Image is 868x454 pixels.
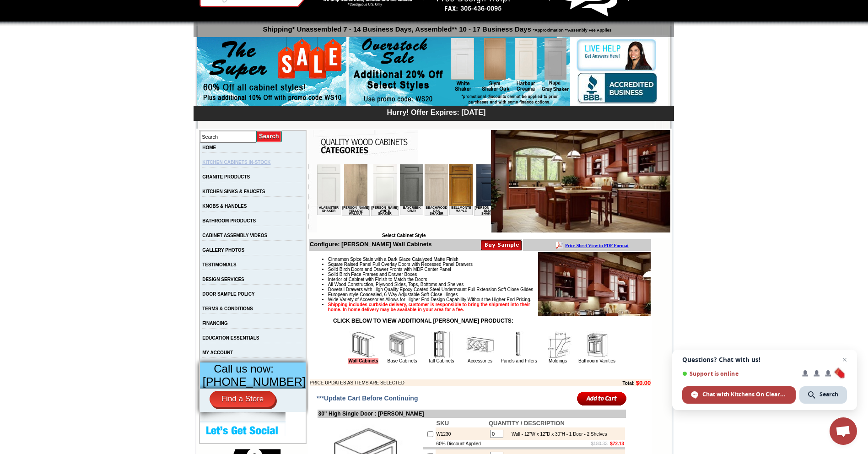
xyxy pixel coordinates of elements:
a: CABINET ASSEMBLY VIDEOS [202,233,267,238]
img: Moldings [544,331,571,358]
a: TERMS & CONDITIONS [202,306,253,311]
span: Dovetail Drawers with High Quality Epoxy Coated Steel Undermount Full Extension Soft Close Glides [328,287,534,292]
img: Tall Cabinets [427,331,455,358]
b: $72.13 [610,441,624,446]
img: Panels and Fillers [505,331,533,358]
span: European style Concealed, 6-Way Adjustable Soft-Close Hinges [328,292,458,297]
a: Panels and Fillers [501,358,537,363]
span: Chat with Kitchens On Clearance [702,390,787,399]
span: Cinnamon Spice Stain with a Dark Glaze Catalyzed Matte Finish [328,257,458,262]
img: Accessories [466,331,494,358]
span: Support is online [682,370,796,377]
b: Select Cabinet Style [382,233,426,238]
b: Configure: [PERSON_NAME] Wall Cabinets [310,241,432,248]
span: Solid Birch Doors and Drawer Fronts with MDF Center Panel [328,267,451,272]
a: HOME [202,145,216,150]
img: pdf.png [1,2,9,10]
a: FINANCING [202,321,228,326]
b: Price Sheet View in PDF Format [11,4,74,9]
div: Hurry! Offer Expires: [DATE] [198,107,674,117]
strong: CLICK BELOW TO VIEW ADDITIONAL [PERSON_NAME] PRODUCTS: [333,318,513,324]
strong: Shipping includes curbside delivery, customer is responsible to bring the shipment into their hom... [328,302,530,312]
img: Wall Cabinets [350,331,377,358]
b: SKU [437,420,449,427]
a: Tall Cabinets [428,358,454,363]
img: Catalina Glaze [491,130,670,232]
a: MY ACCOUNT [202,350,233,355]
td: PRICE UPDATES AS ITEMS ARE SELECTED [310,379,572,386]
td: 30" High Single Door : [PERSON_NAME] [318,410,626,418]
input: Add to Cart [577,391,627,406]
p: Shipping* Unassembled 7 - 14 Business Days, Assembled** 10 - 17 Business Days [198,21,674,33]
span: All Wood Construction, Plywood Sides, Tops, Bottoms and Shelves [328,282,464,287]
a: KITCHEN SINKS & FAUCETS [202,189,265,194]
a: GALLERY PHOTOS [202,248,244,253]
img: Bathroom Vanities [583,331,610,358]
a: Price Sheet View in PDF Format [11,1,74,9]
a: Accessories [468,358,492,363]
b: Total: [622,381,634,386]
a: DESIGN SERVICES [202,277,244,282]
b: $0.00 [636,379,651,386]
span: Wide Variety of Accessories Allows for Higher End Design Capability Without the Higher End Pricing. [328,297,531,302]
img: Product Image [538,252,651,316]
iframe: Browser incompatible [317,164,491,233]
a: DOOR SAMPLE POLICY [202,292,254,297]
b: QUANTITY / DESCRIPTION [489,420,565,427]
span: Call us now: [214,362,274,375]
a: Wall Cabinets [348,358,378,364]
td: [PERSON_NAME] Blue Shaker [157,42,185,52]
div: Search [799,386,847,404]
a: EDUCATION ESSENTIALS [202,335,259,340]
a: Base Cabinets [387,358,417,363]
td: W1230 [436,427,488,440]
span: *Approximation **Assembly Fee Applies [531,26,612,32]
span: Square Raised Panel Full Overlay Doors with Recessed Panel Drawers [328,262,473,267]
span: Solid Birch Face Frames and Drawer Boxes [328,272,417,277]
a: KITCHEN CABINETS IN-STOCK [202,160,270,165]
span: Questions? Chat with us! [682,356,847,363]
span: ***Update Cart Before Continuing [317,395,418,402]
span: Search [819,390,838,399]
div: Chat with Kitchens On Clearance [682,386,796,404]
img: Base Cabinets [388,331,416,358]
a: Bathroom Vanities [578,358,615,363]
div: Wall - 12"W x 12"D x 30"H - 1 Door - 2 Shelves [507,432,607,437]
span: Close chat [839,354,850,365]
a: TESTIMONIALS [202,262,236,267]
a: KNOBS & HANDLES [202,204,247,209]
span: [PHONE_NUMBER] [203,375,306,388]
a: Moldings [549,358,567,363]
a: GRANITE PRODUCTS [202,174,250,179]
input: Submit [256,130,282,143]
a: BATHROOM PRODUCTS [202,218,256,223]
div: Open chat [830,417,857,445]
span: Interior of Cabinet with Finish to Match the Doors [328,277,427,282]
td: 60% Discount Applied [436,440,488,447]
s: $180.33 [591,441,608,446]
a: Find a Store [210,391,276,407]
